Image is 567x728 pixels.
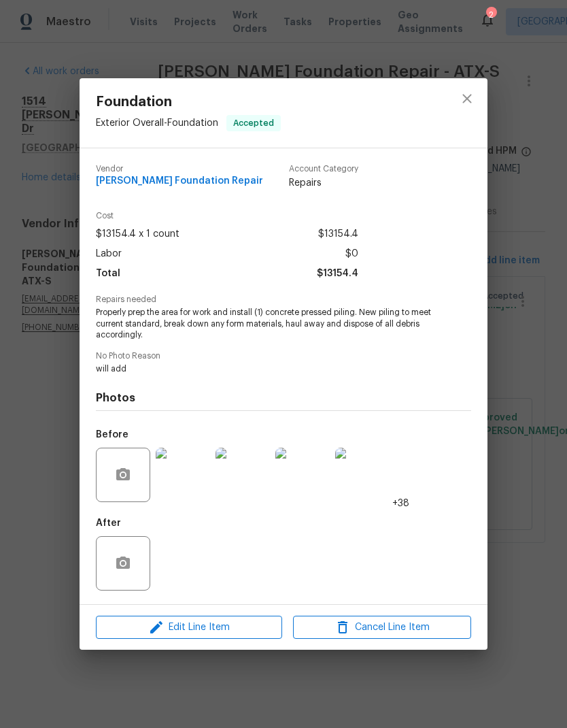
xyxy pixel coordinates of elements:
button: Cancel Line Item [293,616,471,640]
span: Accepted [228,116,279,130]
span: No Photo Reason [96,352,471,361]
span: Foundation [96,95,281,110]
h5: Before [96,430,128,440]
span: Edit Line Item [100,619,278,636]
span: $13154.4 [318,225,358,244]
h5: After [96,518,121,528]
span: Vendor [96,165,263,173]
h4: Photos [96,391,471,405]
span: +38 [392,497,409,510]
div: 2 [486,8,496,22]
span: Labor [96,244,122,264]
span: Properly prep the area for work and install (1) concrete pressed piling. New piling to meet curre... [96,307,434,341]
span: Repairs needed [96,295,471,304]
span: Exterior Overall - Foundation [96,118,218,127]
span: Total [96,264,120,284]
span: $13154.4 [317,264,358,284]
button: Edit Line Item [96,616,282,640]
span: Repairs [289,176,358,190]
span: Cancel Line Item [297,619,467,636]
span: Cost [96,212,358,220]
span: $13154.4 x 1 count [96,225,179,244]
span: Account Category [289,165,358,173]
button: close [451,82,483,115]
span: $0 [345,244,358,264]
span: will add [96,363,434,375]
span: [PERSON_NAME] Foundation Repair [96,176,263,186]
